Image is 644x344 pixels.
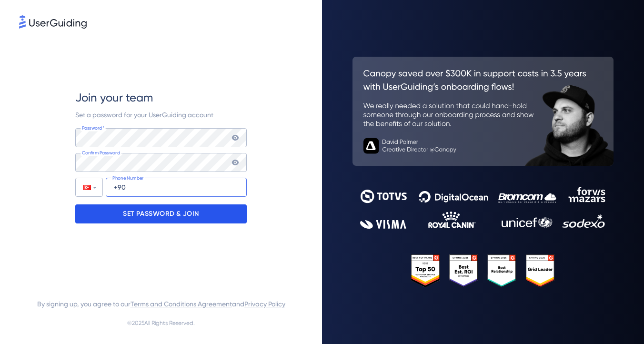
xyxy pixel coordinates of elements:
[352,57,614,166] img: 26c0aa7c25a843aed4baddd2b5e0fa68.svg
[19,15,87,29] img: 8faab4ba6bc7696a72372aa768b0286c.svg
[131,300,232,308] a: Terms and Conditions Agreement
[75,111,213,119] span: Set a password for your UserGuiding account
[75,90,153,105] span: Join your team
[411,254,554,287] img: 25303e33045975176eb484905ab012ff.svg
[37,298,285,310] span: By signing up, you agree to our and
[76,178,102,196] div: Turkey: + 90
[106,178,247,197] input: Phone Number
[360,187,605,229] img: 9302ce2ac39453076f5bc0f2f2ca889b.svg
[127,317,195,329] span: © 2025 All Rights Reserved.
[244,300,285,308] a: Privacy Policy
[123,206,199,222] p: SET PASSWORD & JOIN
